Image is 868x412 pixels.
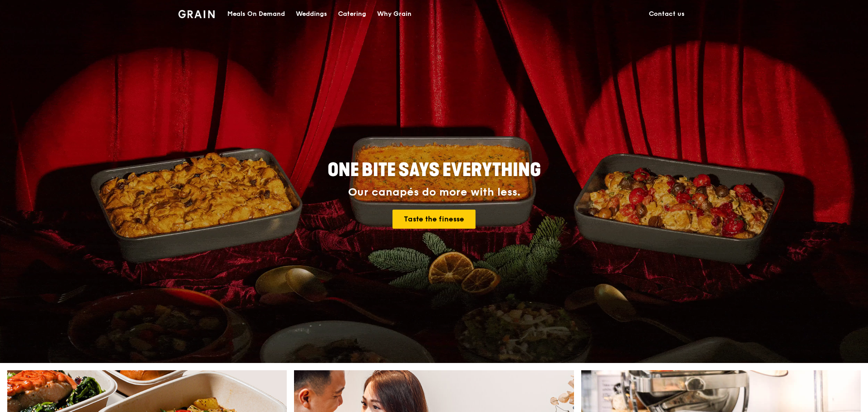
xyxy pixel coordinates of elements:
img: Grain [178,10,215,18]
div: Why Grain [377,0,412,28]
span: ONE BITE SAYS EVERYTHING [328,159,541,181]
div: Catering [338,0,366,28]
div: Our canapés do more with less. [271,186,598,199]
a: Contact us [643,0,690,28]
a: Taste the finesse [392,210,476,229]
div: Meals On Demand [227,0,285,28]
a: Catering [333,0,372,28]
a: Why Grain [372,0,417,28]
div: Weddings [296,0,327,28]
a: Weddings [290,0,333,28]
